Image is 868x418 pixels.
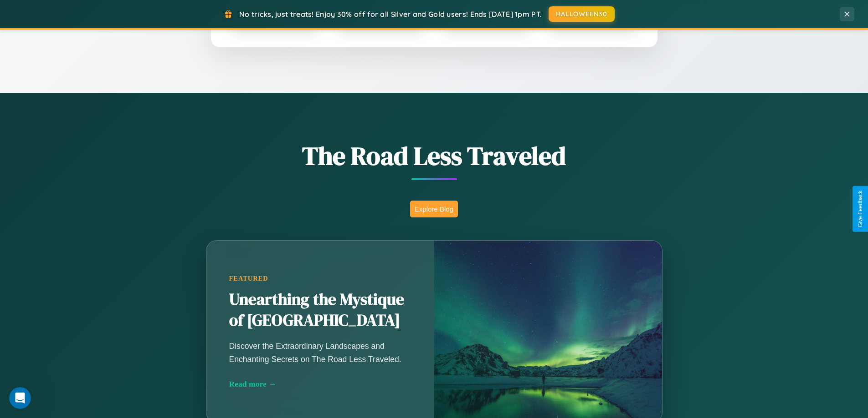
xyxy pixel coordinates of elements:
div: Give Feedback [857,191,863,227]
h2: Unearthing the Mystique of [GEOGRAPHIC_DATA] [229,289,411,331]
button: Explore Blog [410,201,458,217]
h1: The Road Less Traveled [161,138,708,173]
iframe: Intercom live chat [9,387,31,409]
p: Discover the Extraordinary Landscapes and Enchanting Secrets on The Road Less Traveled. [229,340,411,365]
button: HALLOWEEN30 [549,6,615,22]
div: Read more → [229,379,411,389]
span: No tricks, just treats! Enjoy 30% off for all Silver and Gold users! Ends [DATE] 1pm PT. [239,10,542,19]
div: Featured [229,275,411,282]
